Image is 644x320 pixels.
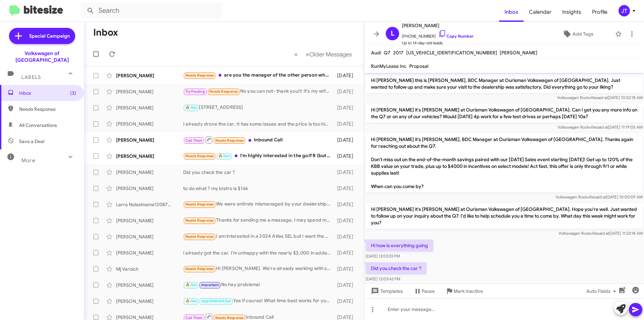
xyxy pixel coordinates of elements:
[596,95,608,100] span: said at
[499,2,524,22] span: Inbox
[543,28,612,40] button: Add Tags
[116,217,183,224] div: [PERSON_NAME]
[557,125,643,130] span: Volkswagen Rockville [DATE] 11:19:05 AM
[555,194,643,199] span: Volkswagen Rockville [DATE] 10:00:59 AM
[364,285,408,297] button: Templates
[185,154,214,158] span: Needs Response
[366,74,643,93] p: Hi [PERSON_NAME] this is [PERSON_NAME], BDC Manager at Ourisman Volkswagen of [GEOGRAPHIC_DATA]. ...
[21,74,41,80] span: Labels
[453,285,483,297] span: Mark Inactive
[185,267,214,271] span: Needs Response
[116,201,183,208] div: Larra Nolastname120872290
[185,202,214,207] span: Needs Response
[116,104,183,111] div: [PERSON_NAME]
[183,265,334,273] div: Hi [PERSON_NAME]. We're already working with someone, and so if we decide to go with Mazda, we wi...
[366,104,643,123] p: Hi [PERSON_NAME] it's [PERSON_NAME] at Ourisman Volkswagen of [GEOGRAPHIC_DATA]. Can I get you an...
[587,2,613,22] a: Profile
[391,28,394,39] span: L
[185,234,214,239] span: Needs Response
[183,72,334,79] div: are you the manager of the other person who was talking to me on text and i stopped answering him?
[393,50,404,56] span: 2017
[366,133,643,192] p: Hi [PERSON_NAME] it's [PERSON_NAME], BDC Manager at Ourisman Volkswagen of [GEOGRAPHIC_DATA]. Tha...
[116,266,183,272] div: Mj Varoich
[183,233,334,240] div: I am interested in a 2024 Atlas SEL but I want the OTD to be no more than $38000. I will be buyin...
[558,231,643,236] span: Volkswagen Rockville [DATE] 11:23:18 AM
[209,89,238,94] span: Needs Response
[557,95,643,100] span: Volkswagen Rockville [DATE] 10:52:18 AM
[116,185,183,192] div: [PERSON_NAME]
[334,72,359,79] div: [DATE]
[366,276,400,281] span: [DATE] 12:03:42 PM
[183,297,334,305] div: Yes if course! What time best works for you?
[185,89,205,94] span: Try Pausing
[402,40,474,46] span: Up to 14-day-old leads
[116,121,183,127] div: [PERSON_NAME]
[573,28,593,40] span: Add Tags
[619,5,630,16] div: JT
[116,72,183,79] div: [PERSON_NAME]
[557,2,587,22] a: Insights
[366,239,433,252] p: Hi how is everything going
[334,282,359,288] div: [DATE]
[70,90,76,96] span: (3)
[334,88,359,95] div: [DATE]
[594,194,606,199] span: said at
[19,90,76,96] span: Inbox
[406,50,497,56] span: [US_VEHICLE_IDENTIFICATION_NUMBER]
[402,21,474,30] span: [PERSON_NAME]
[371,63,407,69] span: RunMyLease Inc
[334,298,359,305] div: [DATE]
[402,30,474,40] span: [PHONE_NUMBER]
[29,33,70,39] span: Special Campaign
[116,282,183,288] div: [PERSON_NAME]
[334,169,359,176] div: [DATE]
[185,73,214,78] span: Needs Response
[524,2,557,22] a: Calendar
[183,88,334,95] div: No you can not- thank you!!! It's my wife's car....but I maybe interested in getting a late model...
[116,169,183,176] div: [PERSON_NAME]
[116,153,183,159] div: [PERSON_NAME]
[334,121,359,127] div: [DATE]
[185,138,203,143] span: Call Them
[596,125,608,130] span: said at
[334,266,359,272] div: [DATE]
[366,262,427,274] p: Did you check the car ?
[334,217,359,224] div: [DATE]
[185,299,197,303] span: 🔥 Hot
[201,283,219,287] span: Important
[116,233,183,240] div: [PERSON_NAME]
[334,153,359,159] div: [DATE]
[290,47,302,61] button: Previous
[183,185,334,192] div: to do what ? my bistro is $16k
[183,121,334,127] div: I already drove the car. It has some issues and the price is too high.
[613,5,637,16] button: JT
[597,231,609,236] span: said at
[183,217,334,224] div: Thanks for sending me a message, I may spend more time to look around for [PERSON_NAME].
[290,47,356,61] nav: Page navigation example
[116,137,183,143] div: [PERSON_NAME]
[586,285,619,297] span: Auto Fields
[183,169,334,176] div: Did you check the car ?
[116,298,183,305] div: [PERSON_NAME]
[183,152,334,160] div: I'm highly interested in the golf R (but really don't want the Euro package car) which is the onl...
[309,51,352,58] span: Older Messages
[215,138,244,143] span: Needs Response
[183,200,334,208] div: We were entirely mismanaged by your dealership. Terrible experience.
[500,50,537,56] span: [PERSON_NAME]
[334,249,359,256] div: [DATE]
[201,299,231,303] span: Appointment Set
[9,28,75,44] a: Special Campaign
[334,185,359,192] div: [DATE]
[370,285,403,297] span: Templates
[366,203,643,229] p: Hi [PERSON_NAME] it's [PERSON_NAME] at Ourisman Volkswagen of [GEOGRAPHIC_DATA]. Hope you're well...
[19,106,76,112] span: Needs Response
[334,137,359,143] div: [DATE]
[81,3,222,19] input: Search
[440,285,488,297] button: Mark Inactive
[581,285,624,297] button: Auto Fields
[183,281,334,289] div: No hay problema!
[438,34,474,39] a: Copy Number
